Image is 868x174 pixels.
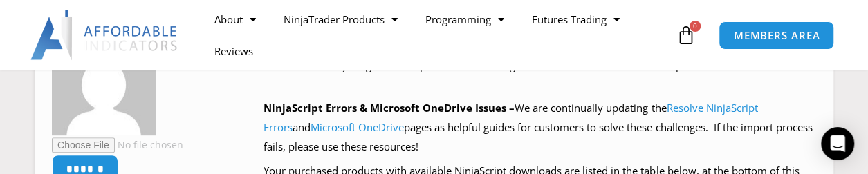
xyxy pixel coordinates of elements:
a: NinjaTrader Products [270,3,412,35]
span: MEMBERS AREA [733,30,820,41]
a: MEMBERS AREA [719,21,834,50]
p: We are continually updating the and pages as helpful guides for customers to solve these challeng... [264,99,816,157]
a: About [201,3,270,35]
a: Futures Trading [518,3,634,35]
span: 0 [690,21,701,32]
a: 0 [656,15,717,55]
b: NinjaScript Errors & Microsoft OneDrive Issues – [264,101,515,115]
a: Reviews [201,35,267,67]
a: Programming [412,3,518,35]
a: Resolve NinjaScript Errors [264,101,757,134]
div: Open Intercom Messenger [821,127,854,160]
img: LogoAI | Affordable Indicators – NinjaTrader [30,10,179,60]
nav: Menu [201,3,672,67]
a: Microsoft OneDrive [311,120,404,134]
img: 983db4b27ac5810e14989565a54a93ac3ab6b17e7dd48343033031a230d7b01f [52,32,156,135]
